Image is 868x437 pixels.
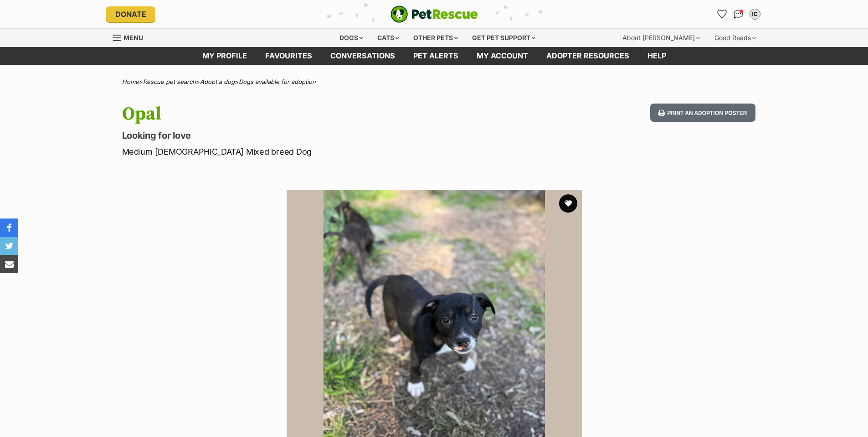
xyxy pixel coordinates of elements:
a: Home [122,78,139,85]
div: Good Reads [708,29,762,47]
a: Pet alerts [404,47,467,65]
a: Rescue pet search [143,78,196,85]
a: My account [467,47,537,65]
ul: Account quick links [715,7,762,21]
a: Favourites [256,47,321,65]
a: Dogs available for adoption [239,78,316,85]
div: Dogs [333,29,370,47]
span: Menu [123,34,143,42]
button: Print an adoption poster [650,104,755,122]
a: My profile [193,47,256,65]
a: Favourites [715,7,729,21]
div: Get pet support [466,29,542,47]
a: PetRescue [390,5,478,23]
button: My account [748,7,762,21]
a: Help [638,47,675,65]
a: Conversations [731,7,746,21]
h1: Opal [122,104,508,125]
a: Menu [113,29,149,45]
a: Adopter resources [537,47,638,65]
div: Other pets [407,29,464,47]
a: Donate [106,6,155,22]
p: Looking for love [122,129,508,142]
img: chat-41dd97257d64d25036548639549fe6c8038ab92f7586957e7f3b1b290dea8141.svg [734,10,743,19]
div: About [PERSON_NAME] [616,29,706,47]
div: Cats [371,29,406,47]
div: IC [750,10,760,19]
a: conversations [321,47,404,65]
img: logo-e224e6f780fb5917bec1dbf3a21bbac754714ae5b6737aabdf751b685950b380.svg [390,5,478,23]
a: Adopt a dog [200,78,235,85]
button: favourite [559,194,577,213]
p: Medium [DEMOGRAPHIC_DATA] Mixed breed Dog [122,146,508,158]
div: > > > [99,78,769,85]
